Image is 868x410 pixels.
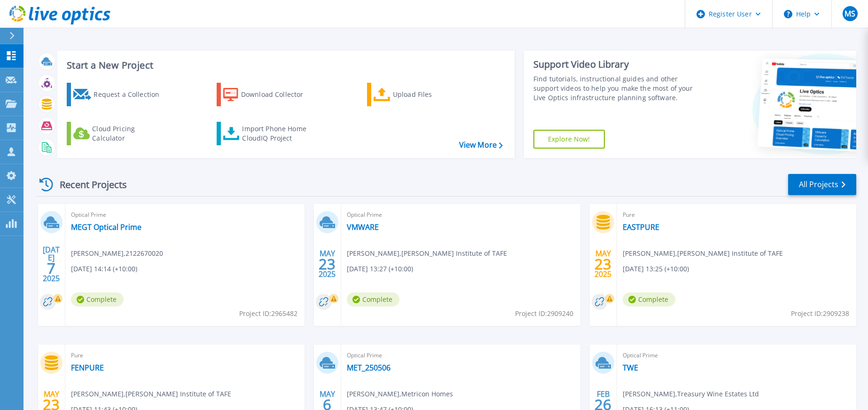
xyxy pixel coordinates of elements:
div: MAY 2025 [318,247,336,281]
a: All Projects [788,174,856,195]
a: FENPURE [71,363,104,372]
div: Recent Projects [36,173,140,196]
span: 7 [47,264,55,272]
span: Optical Prime [71,210,299,220]
a: Cloud Pricing Calculator [67,122,172,145]
span: Complete [623,292,675,307]
div: Cloud Pricing Calculator [92,124,167,143]
span: Pure [623,210,851,220]
a: MEGT Optical Prime [71,222,141,232]
span: 6 [323,401,331,409]
span: Project ID: 2909240 [515,308,573,319]
a: Upload Files [367,83,472,106]
a: MET_250506 [347,363,391,372]
span: [PERSON_NAME] , [PERSON_NAME] Institute of TAFE [71,389,231,399]
div: Request a Collection [94,85,169,104]
span: 26 [594,401,611,409]
span: 23 [319,260,336,268]
span: [PERSON_NAME] , [PERSON_NAME] Institute of TAFE [347,248,507,259]
a: View More [459,141,503,150]
h3: Start a New Project [67,60,502,71]
span: Optical Prime [347,350,575,361]
a: Explore Now! [533,130,605,149]
span: [PERSON_NAME] , [PERSON_NAME] Institute of TAFE [623,248,783,259]
div: Import Phone Home CloudIQ Project [242,124,315,143]
span: Pure [71,350,299,361]
span: Optical Prime [347,210,575,220]
span: [DATE] 14:14 (+10:00) [71,264,137,274]
a: VMWARE [347,222,379,232]
div: Support Video Library [533,58,703,71]
a: EASTPURE [623,222,659,232]
span: [PERSON_NAME] , Metricon Homes [347,389,453,399]
div: Find tutorials, instructional guides and other support videos to help you make the most of your L... [533,74,703,102]
a: Download Collector [217,83,321,106]
span: Project ID: 2965482 [239,308,297,319]
span: MS [845,10,855,17]
a: TWE [623,363,638,372]
span: Complete [71,292,124,307]
span: [PERSON_NAME] , 2122670020 [71,248,163,259]
span: 23 [594,260,611,268]
span: [DATE] 13:25 (+10:00) [623,264,689,274]
span: [PERSON_NAME] , Treasury Wine Estates Ltd [623,389,759,399]
div: Download Collector [241,85,316,104]
a: Request a Collection [67,83,172,106]
div: Upload Files [393,85,468,104]
span: [DATE] 13:27 (+10:00) [347,264,413,274]
span: Project ID: 2909238 [791,308,849,319]
span: Optical Prime [623,350,851,361]
div: MAY 2025 [594,247,612,281]
span: 23 [43,401,60,409]
span: Complete [347,292,399,307]
div: [DATE] 2025 [42,247,60,281]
